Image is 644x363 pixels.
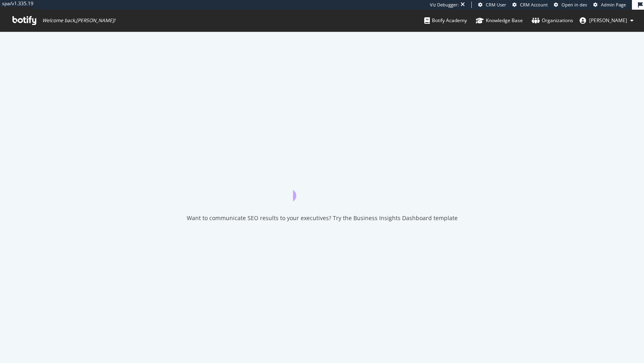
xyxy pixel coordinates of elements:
[476,16,523,25] div: Knowledge Base
[486,2,506,8] span: CRM User
[532,10,573,31] a: Organizations
[520,2,548,8] span: CRM Account
[478,2,506,8] a: CRM User
[42,17,115,24] span: Welcome back, [PERSON_NAME] !
[476,10,523,31] a: Knowledge Base
[554,2,587,8] a: Open in dev
[424,10,467,31] a: Botify Academy
[589,17,627,24] span: connor
[601,2,626,8] span: Admin Page
[593,2,626,8] a: Admin Page
[424,16,467,25] div: Botify Academy
[532,16,573,25] div: Organizations
[512,2,548,8] a: CRM Account
[430,2,459,8] div: Viz Debugger:
[187,214,458,222] div: Want to communicate SEO results to your executives? Try the Business Insights Dashboard template
[293,172,351,201] div: animation
[573,14,640,27] button: [PERSON_NAME]
[561,2,587,8] span: Open in dev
